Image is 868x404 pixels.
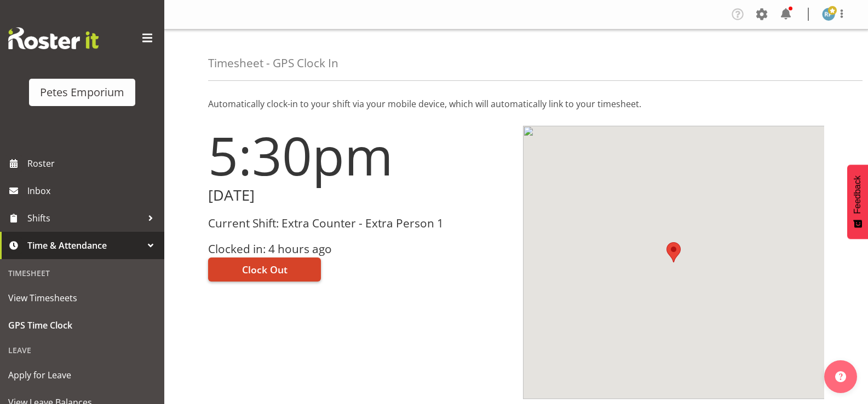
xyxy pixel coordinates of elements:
span: GPS Time Clock [8,317,156,333]
span: Shifts [27,210,142,226]
p: Automatically clock-in to your shift via your mobile device, which will automatically link to you... [208,97,824,110]
a: Apply for Leave [3,361,162,389]
span: Feedback [853,175,863,214]
div: Petes Emporium [40,84,124,101]
h2: [DATE] [208,187,510,204]
h4: Timesheet - GPS Clock In [208,57,338,69]
button: Clock Out [208,257,321,282]
h3: Clocked in: 4 hours ago [208,243,510,255]
span: Clock Out [242,262,288,277]
span: Inbox [27,183,159,199]
span: Apply for Leave [8,367,156,383]
img: help-xxl-2.png [835,371,846,382]
img: reina-puketapu721.jpg [822,8,835,21]
a: View Timesheets [3,284,162,312]
h1: 5:30pm [208,126,510,185]
button: Feedback - Show survey [847,165,868,239]
div: Leave [3,339,162,361]
div: Timesheet [3,262,162,284]
a: GPS Time Clock [3,312,162,339]
img: Rosterit website logo [8,27,99,49]
span: Roster [27,155,159,172]
h3: Current Shift: Extra Counter - Extra Person 1 [208,217,510,230]
span: View Timesheets [8,290,156,306]
span: Time & Attendance [27,237,142,254]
